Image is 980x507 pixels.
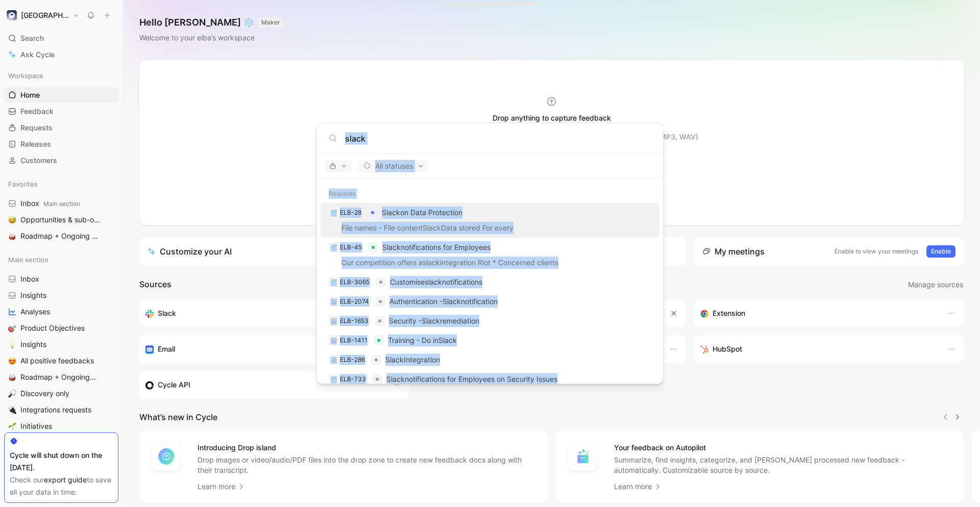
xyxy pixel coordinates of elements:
[345,132,651,145] input: Type a command or search anything
[331,376,337,382] img: 🌱
[382,206,462,219] p: on Data Protection
[321,238,659,272] a: 🌱ELB-45Slacknotifications for EmployeesOur competition offers aslackintegration Riot * Concerned ...
[382,243,401,251] mark: Slack
[363,160,424,172] span: All statuses
[340,242,362,252] div: ELB-45
[321,331,659,350] a: 😅ELB-1411Training - Do inSlack
[386,375,405,383] mark: Slack
[321,292,659,311] a: 😅ELB-2074Authentication -Slacknotification
[321,370,659,389] a: 🌱ELB-733Slacknotifications for Employees on Security Issues
[438,336,457,344] mark: Slack
[340,335,367,345] div: ELB-1411
[340,277,370,287] div: ELB-3065
[423,223,441,232] mark: Slack
[423,258,440,267] mark: slack
[331,298,337,305] img: 😅
[385,354,440,366] p: Integration
[358,160,429,172] button: All statuses
[321,350,659,370] a: 😅ELB-286SlackIntegration
[340,208,361,218] div: ELB-28
[382,208,400,217] mark: Slack
[386,373,557,385] p: notifications for Employees on Security Issues
[331,279,337,285] img: 🌱
[321,272,659,292] a: 🌱ELB-3065Customiseslacknotifications
[324,222,656,237] p: File names - File content Data stored For every
[331,337,337,343] img: 😅
[382,241,491,253] p: notifications for Employees
[389,295,498,308] p: Authentication - notification
[385,355,404,364] mark: Slack
[443,297,461,306] mark: Slack
[340,355,365,365] div: ELB-286
[324,257,656,272] p: Our competition offers a integration Riot * Concerned clients
[321,203,659,238] a: 🌱ELB-28Slackon Data ProtectionFile names - File contentSlackData stored For every
[340,316,369,326] div: ELB-1653
[331,357,337,363] img: 😅
[422,316,440,325] mark: Slack
[321,311,659,331] a: 😅ELB-1653Security -Slackremediation
[316,185,664,203] div: Requests
[340,374,366,384] div: ELB-733
[331,318,337,324] img: 😅
[425,278,442,286] mark: slack
[331,210,337,216] img: 🌱
[388,334,457,347] p: Training - Do in
[331,244,337,250] img: 🌱
[389,315,479,327] p: Security - remediation
[390,276,482,288] p: Customise notifications
[340,296,369,307] div: ELB-2074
